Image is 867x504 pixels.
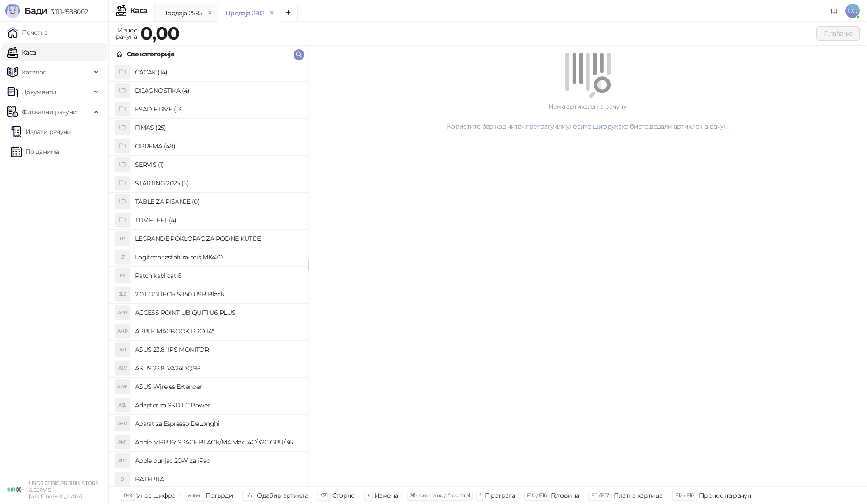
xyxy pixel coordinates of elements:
[410,492,470,499] span: ⌘ command / ⌃ control
[115,398,130,412] div: ASL
[527,492,546,499] span: F10 / F16
[675,492,695,499] span: F12 / F18
[135,157,301,172] h4: SERVIS (1)
[135,435,301,449] h4: Apple MBP 16: SPACE BLACK/M4 Max 14C/32C GPU/36GB/1T-ZEE
[591,492,609,499] span: F11 / F17
[115,305,130,320] div: APU
[115,287,130,301] div: 2LS
[204,9,216,17] button: remove
[135,231,301,246] h4: LEGRANDE POKLOPAC ZA PODNE KUTIJE
[135,120,301,135] h4: FIMAS (25)
[162,8,202,18] div: Продаја 2595
[127,49,174,59] div: Све категорије
[11,123,71,141] a: Издати рачуни
[320,492,327,499] span: ⌫
[135,453,301,468] h4: Apple punjac 20W za iPad
[526,122,554,130] a: претрагу
[114,24,139,42] div: Износ рачуна
[135,268,301,283] h4: Patch kabl cat 6
[827,4,842,18] a: Документација
[367,492,370,499] span: +
[135,139,301,153] h4: OPREMA (48)
[566,122,615,130] a: унесите шифру
[816,26,860,41] button: Плаћање
[135,250,301,264] h4: Logitech tastatura-miš MK470
[205,490,233,501] div: Потврди
[225,8,264,18] div: Продаја 2812
[124,492,132,499] span: 0-9
[130,7,147,14] div: Каса
[7,481,25,499] img: 64x64-companyLogo-cb9a1907-c9b0-4601-bb5e-5084e694c383.png
[135,472,301,486] h4: BATERIJA
[614,490,663,501] div: Платна картица
[135,287,301,301] h4: 2.0 LOGITECH S-150 USB Black
[135,102,301,116] h4: ESAD FIRME (13)
[135,83,301,98] h4: DIJAGNOSTIKA (4)
[319,102,856,131] div: Нема артикала на рачуну. Користите бар код читач, или како бисте додали артикле на рачун.
[115,268,130,283] div: PK
[115,379,130,394] div: AWE
[266,9,278,17] button: remove
[135,416,301,431] h4: Aparat za Espresso DeLonghi
[47,8,88,16] span: 3.11.1-f588002
[115,250,130,264] div: LT
[135,65,301,79] h4: CACAK (14)
[257,490,308,501] div: Одабир артикла
[374,490,398,501] div: Измена
[22,103,77,121] span: Фискални рачуни
[135,379,301,394] h4: ASUS Wireles Extender
[699,490,751,501] div: Пренос на рачун
[115,324,130,338] div: AMP
[135,398,301,412] h4: Adapter za SSD LC Power
[109,63,308,486] div: grid
[188,492,201,499] span: enter
[136,490,176,501] div: Унос шифре
[135,342,301,357] h4: ASUS 23.8" IPS MONITOR
[135,361,301,375] h4: ASUS 23.8. VA24DQSB
[280,4,298,22] button: Add tab
[135,194,301,209] h4: TABLE ZA PISANJE (0)
[135,176,301,190] h4: STARTING 2025 (5)
[135,305,301,320] h4: ACCESS POINT UBIQUITI U6 PLUS
[245,492,252,499] span: ↑/↓
[5,4,20,18] img: Logo
[115,231,130,246] div: LP
[22,83,56,101] span: Документи
[7,23,48,42] a: Почетна
[485,490,515,501] div: Претрага
[135,324,301,338] h4: APPLE MACBOOK PRO 14"
[845,4,860,18] span: UĆ
[140,22,179,44] strong: 0,00
[135,213,301,227] h4: TDV FLEET (4)
[11,143,59,161] a: По данима
[24,5,47,16] span: Бади
[332,490,355,501] div: Сторно
[551,490,579,501] div: Готовина
[115,435,130,449] div: AM1
[7,43,36,61] a: Каса
[115,342,130,357] div: A2I
[115,361,130,375] div: A2V
[479,492,480,499] span: f
[115,453,130,468] div: AP2
[115,416,130,431] div: AED
[29,480,98,499] small: UROS CEBIC PR SIRIX STORE & SERVIS [GEOGRAPHIC_DATA]
[115,472,130,486] div: B
[22,63,46,81] span: Каталог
